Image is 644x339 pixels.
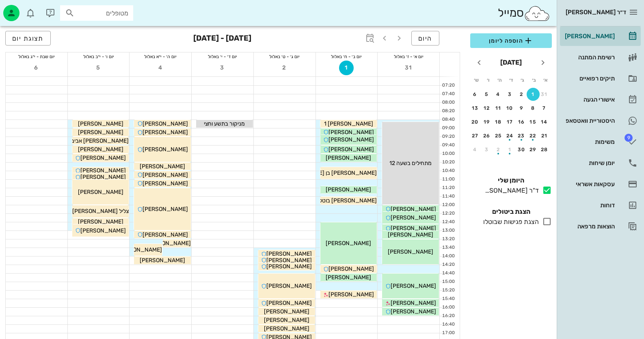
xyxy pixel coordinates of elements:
span: [PERSON_NAME] [264,308,309,315]
span: [PERSON_NAME] [78,129,123,136]
div: משימות [563,139,615,145]
span: 5 [91,64,106,71]
span: [PERSON_NAME] [143,206,188,213]
h4: הצגת ביטולים [470,207,552,217]
button: חודש שעבר [536,55,550,70]
div: רשימת המתנה [563,54,615,61]
div: הצגת פגישות שבוטלו [480,217,539,227]
div: יום שבת - י״ג באלול [6,52,67,61]
th: ג׳ [517,73,528,87]
span: [PERSON_NAME] [143,120,188,127]
button: 8 [527,102,540,115]
button: תצוגת יום [5,31,51,46]
span: תג [24,7,29,11]
div: יום ג׳ - ט׳ באלול [254,52,316,61]
span: [PERSON_NAME] [78,120,123,127]
span: [PERSON_NAME] [326,154,371,161]
div: 15:20 [440,287,456,294]
span: מניקור בתשע וחצי [204,120,245,127]
span: [PERSON_NAME] 1 [324,120,373,127]
div: 2 [515,91,528,97]
span: [PERSON_NAME] [143,180,188,187]
button: 4 [492,88,505,101]
span: [PERSON_NAME] [391,300,436,306]
div: 8 [527,105,540,111]
button: 20 [469,115,482,128]
div: 16 [515,119,528,125]
a: תיקים רפואיים [560,69,641,88]
button: 6 [29,61,44,75]
div: 1 [527,91,540,97]
div: היסטוריית וואטסאפ [563,117,615,124]
button: 31 [401,61,416,75]
th: ו׳ [482,73,493,87]
span: [PERSON_NAME] [266,282,312,289]
button: 3 [480,143,493,156]
div: 12 [480,105,493,111]
div: 15 [527,119,540,125]
span: [PERSON_NAME] [328,291,374,298]
div: 13:00 [440,227,456,234]
button: 5 [480,88,493,101]
div: 09:00 [440,125,456,132]
button: 28 [538,143,551,156]
button: 23 [515,129,528,142]
span: 1 [339,64,354,71]
span: מתחילים בשעה 12 [389,160,432,167]
span: [PERSON_NAME] [143,129,188,136]
button: 1 [504,143,516,156]
span: ד״ר [PERSON_NAME] [566,9,626,16]
h4: היומן שלי [470,176,552,185]
div: 29 [527,147,540,152]
div: יום א׳ - ז׳ באלול [378,52,439,61]
button: 2 [277,61,292,75]
div: 16:00 [440,304,456,311]
div: 10:00 [440,150,456,157]
span: צליל [PERSON_NAME] [72,208,129,215]
button: 18 [492,115,505,128]
button: 1 [527,88,540,101]
div: יום ד׳ - י׳ באלול [192,52,253,61]
button: 9 [515,102,528,115]
a: דוחות [560,196,641,215]
div: 25 [492,133,505,139]
button: 1 [339,61,354,75]
h3: [DATE] - [DATE] [193,31,251,47]
button: 15 [527,115,540,128]
div: עסקאות אשראי [563,181,615,187]
span: [PERSON_NAME] [264,325,309,332]
span: [PERSON_NAME] [266,250,312,257]
div: תיקים רפואיים [563,75,615,82]
span: [PERSON_NAME] [264,317,309,324]
div: 6 [469,91,482,97]
div: 12:00 [440,202,456,209]
th: ש׳ [471,73,482,87]
button: 31 [538,88,551,101]
span: [PERSON_NAME] [391,282,436,289]
div: 19 [480,119,493,125]
div: יום ב׳ - ח׳ באלול [316,52,378,61]
div: 21 [538,133,551,139]
span: [PERSON_NAME] [326,274,371,281]
button: 10 [504,102,516,115]
span: 3 [215,64,230,71]
button: היום [411,31,439,46]
span: [PERSON_NAME] [143,231,188,238]
button: 22 [527,129,540,142]
a: הוצאות מרפאה [560,217,641,236]
span: [PERSON_NAME] [388,248,433,255]
span: [PERSON_NAME] [391,308,436,315]
div: 26 [480,133,493,139]
div: 3 [480,147,493,152]
button: 17 [504,115,516,128]
span: תג [625,134,633,142]
button: 16 [515,115,528,128]
button: [DATE] [497,54,525,71]
a: רשימת המתנה [560,48,641,67]
button: 14 [538,115,551,128]
button: 2 [492,143,505,156]
span: [PERSON_NAME] [117,246,162,253]
div: דוחות [563,202,615,209]
span: [PERSON_NAME] [328,136,374,143]
div: 16:40 [440,321,456,328]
